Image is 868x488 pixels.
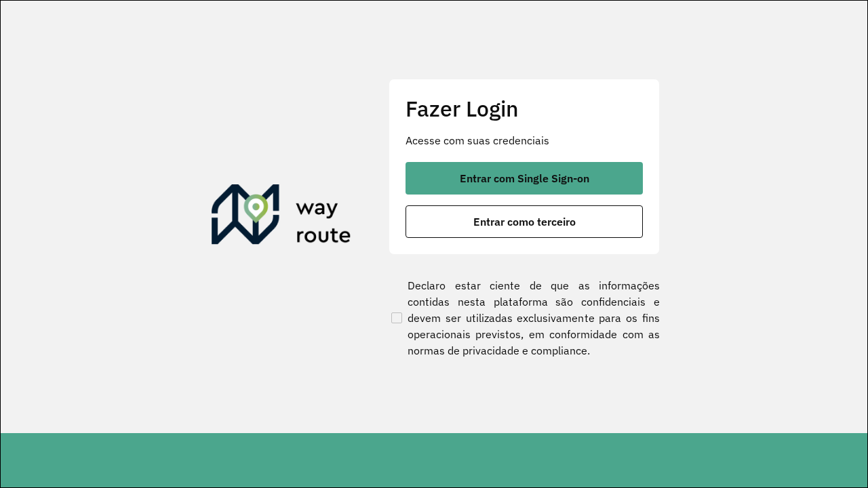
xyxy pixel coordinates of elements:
label: Declaro estar ciente de que as informações contidas nesta plataforma são confidenciais e devem se... [389,277,660,359]
p: Acesse com suas credenciais [406,132,643,148]
img: Roteirizador AmbevTech [212,184,351,249]
button: button [406,205,643,238]
h2: Fazer Login [406,96,643,121]
span: Entrar com Single Sign-on [460,173,589,184]
button: button [406,162,643,195]
span: Entrar como terceiro [473,216,576,227]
